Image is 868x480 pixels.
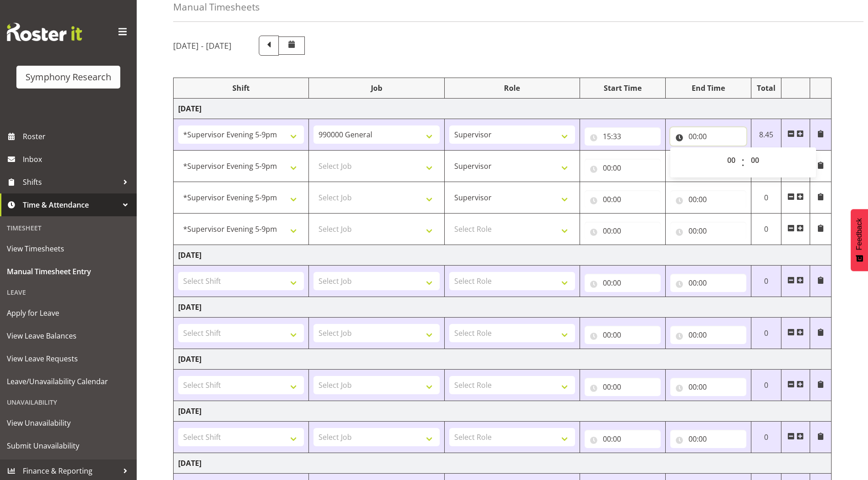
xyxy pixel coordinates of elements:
div: Timesheet [2,219,134,237]
input: Click to select... [585,430,661,448]
a: View Unavailability [2,412,134,434]
td: [DATE] [174,297,832,318]
td: 8.45 [751,119,781,151]
span: Manual Timesheet Entry [7,265,130,278]
div: Job [313,83,439,94]
a: Submit Unavailability [2,434,134,457]
span: Feedback [855,218,863,250]
span: Submit Unavailability [7,439,130,453]
div: Shift [178,83,304,94]
span: Roster [23,130,132,143]
span: Finance & Reporting [23,464,118,478]
span: Time & Attendance [23,198,118,212]
a: Manual Timesheet Entry [2,260,134,283]
h5: [DATE] - [DATE] [173,41,231,51]
a: View Leave Balances [2,324,134,347]
td: [DATE] [174,349,832,370]
input: Click to select... [585,274,661,292]
td: [DATE] [174,401,832,422]
input: Click to select... [585,378,661,396]
td: 0 [751,422,781,453]
input: Click to select... [670,190,746,209]
span: Shifts [23,175,118,189]
input: Click to select... [585,159,661,177]
td: [DATE] [174,99,832,119]
button: Feedback - Show survey [851,209,868,271]
div: Leave [2,283,134,302]
input: Click to select... [670,127,746,146]
span: View Leave Requests [7,352,130,365]
div: Start Time [585,83,661,94]
a: View Leave Requests [2,347,134,370]
td: [DATE] [174,245,832,266]
img: Rosterit website logo [7,23,82,41]
span: Apply for Leave [7,306,130,320]
span: Inbox [23,152,132,166]
td: 0 [751,318,781,349]
span: View Timesheets [7,242,130,256]
input: Click to select... [585,326,661,344]
td: [DATE] [174,453,832,474]
a: Leave/Unavailability Calendar [2,370,134,393]
div: Unavailability [2,393,134,412]
input: Click to select... [585,222,661,240]
input: Click to select... [585,190,661,209]
span: : [741,151,745,174]
a: View Timesheets [2,237,134,260]
h4: Manual Timesheets [173,2,260,12]
span: Leave/Unavailability Calendar [7,375,130,388]
input: Click to select... [670,430,746,448]
td: 0 [751,182,781,214]
input: Click to select... [670,274,746,292]
div: Total [756,83,777,94]
div: Role [449,83,575,94]
input: Click to select... [585,127,661,146]
td: 0 [751,266,781,297]
input: Click to select... [670,378,746,396]
a: Apply for Leave [2,302,134,324]
input: Click to select... [670,326,746,344]
span: View Leave Balances [7,329,130,343]
div: End Time [670,83,746,94]
td: 0 [751,214,781,245]
input: Click to select... [670,222,746,240]
span: View Unavailability [7,416,130,430]
div: Symphony Research [26,70,111,84]
td: 0 [751,370,781,401]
